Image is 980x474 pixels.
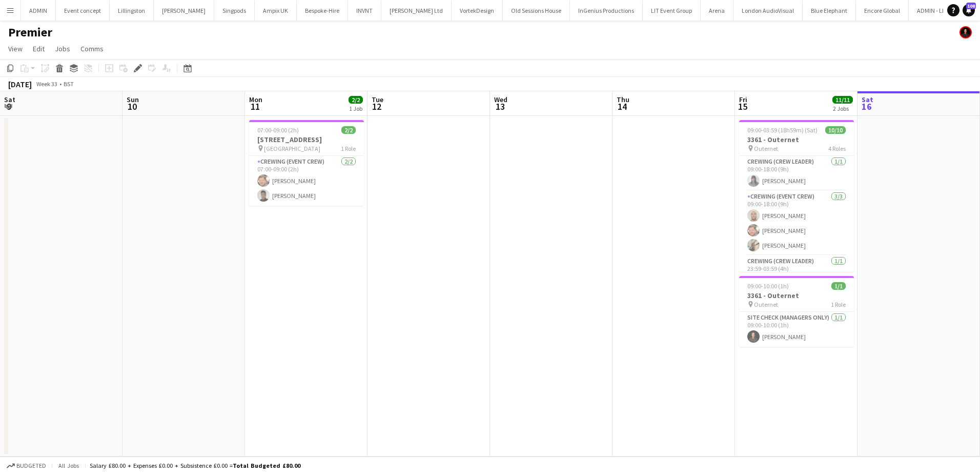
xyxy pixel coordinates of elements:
app-card-role: Crewing (Crew Leader)1/109:00-18:00 (9h)[PERSON_NAME] [739,156,854,191]
button: Encore Global [856,1,909,21]
a: View [4,42,27,55]
span: Fri [739,95,747,104]
a: Comms [76,42,108,55]
span: 13 [493,101,507,112]
button: Old Sessions House [503,1,570,21]
span: Edit [33,44,45,53]
span: 1 Role [831,301,846,308]
span: 1 Role [341,145,356,152]
app-card-role: Crewing (Event Crew)3/309:00-18:00 (9h)[PERSON_NAME][PERSON_NAME][PERSON_NAME] [739,191,854,255]
h3: [STREET_ADDRESS] [249,135,364,144]
span: 12 [370,101,383,112]
app-card-role: Crewing (Event Crew)2/207:00-09:00 (2h)[PERSON_NAME][PERSON_NAME] [249,156,364,206]
app-card-role: Site Check (Managers Only)1/109:00-10:00 (1h)[PERSON_NAME] [739,312,854,347]
span: 16 [860,101,873,112]
button: Event concept [56,1,110,21]
h3: 3361 - Outernet [739,291,854,300]
span: Total Budgeted £80.00 [233,462,300,469]
app-job-card: 09:00-10:00 (1h)1/13361 - Outernet Outernet1 RoleSite Check (Managers Only)1/109:00-10:00 (1h)[PE... [739,276,854,347]
span: 4 Roles [828,145,846,152]
span: 10 [125,101,139,112]
button: LIT Event Group [643,1,701,21]
div: BST [64,80,74,88]
button: Lillingston [110,1,154,21]
span: Wed [494,95,507,104]
span: 15 [738,101,747,112]
button: [PERSON_NAME] [154,1,214,21]
a: 108 [963,4,975,16]
span: Sat [4,95,15,104]
span: Mon [249,95,262,104]
span: 10/10 [825,126,846,134]
button: ADMIN - LEAVE [909,1,964,21]
a: Jobs [51,42,74,55]
h1: Premier [8,25,52,40]
button: Singpods [214,1,255,21]
button: Ampix UK [255,1,297,21]
app-job-card: 07:00-09:00 (2h)2/2[STREET_ADDRESS] [GEOGRAPHIC_DATA]1 RoleCrewing (Event Crew)2/207:00-09:00 (2h... [249,120,364,206]
span: 09:00-03:59 (18h59m) (Sat) [747,126,818,134]
span: Tue [372,95,383,104]
app-user-avatar: Ash Grimmer [959,26,972,38]
div: 1 Job [349,105,362,112]
span: 2/2 [349,96,363,104]
span: Budgeted [16,462,46,469]
span: 09:00-10:00 (1h) [747,282,789,290]
span: Comms [80,44,104,53]
button: VortekDesign [452,1,503,21]
span: 108 [966,3,976,9]
span: View [8,44,23,53]
span: Thu [617,95,629,104]
span: 1/1 [831,282,846,290]
button: InGenius Productions [570,1,643,21]
button: Budgeted [5,460,48,471]
span: Sun [127,95,139,104]
a: Edit [29,42,49,55]
app-card-role: Crewing (Crew Leader)1/123:59-03:59 (4h) [739,255,854,290]
button: INVNT [348,1,381,21]
div: 2 Jobs [833,105,852,112]
button: Bespoke-Hire [297,1,348,21]
div: Salary £80.00 + Expenses £0.00 + Subsistence £0.00 = [90,462,300,469]
button: London AudioVisual [733,1,803,21]
span: Week 33 [34,80,59,88]
span: Outernet [754,301,778,308]
span: 14 [615,101,629,112]
h3: 3361 - Outernet [739,135,854,144]
span: Sat [862,95,873,104]
button: Blue Elephant [803,1,856,21]
span: 11/11 [832,96,853,104]
span: 2/2 [341,126,356,134]
span: 07:00-09:00 (2h) [257,126,299,134]
span: Jobs [55,44,70,53]
span: [GEOGRAPHIC_DATA] [264,145,320,152]
button: [PERSON_NAME] Ltd [381,1,452,21]
span: 11 [248,101,262,112]
span: Outernet [754,145,778,152]
button: Arena [701,1,733,21]
app-job-card: 09:00-03:59 (18h59m) (Sat)10/103361 - Outernet Outernet4 RolesCrewing (Crew Leader)1/109:00-18:00... [739,120,854,272]
button: ADMIN [21,1,56,21]
span: 9 [3,101,15,112]
div: [DATE] [8,79,32,89]
span: All jobs [56,462,81,469]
